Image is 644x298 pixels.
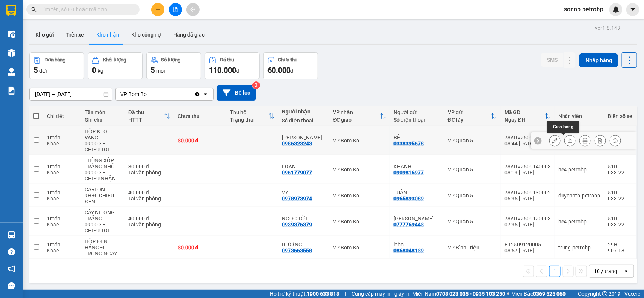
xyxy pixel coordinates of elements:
[267,66,290,75] span: 60.000
[161,57,181,63] div: Số lượng
[412,290,505,298] span: Miền Nam
[504,248,551,254] div: 08:57 [DATE]
[630,6,636,13] span: caret-down
[290,68,294,74] span: đ
[47,215,77,222] div: 1 món
[448,193,497,199] div: VP Quận 5
[60,26,90,44] button: Trên xe
[448,117,491,123] div: ĐC lấy
[333,117,380,123] div: ĐC giao
[178,113,222,119] div: Chưa thu
[155,7,161,12] span: plus
[504,134,551,141] div: 78ADV2509140004
[31,7,37,12] span: search
[278,57,298,63] div: Chưa thu
[8,282,15,289] span: message
[109,228,114,234] span: ...
[8,248,15,255] span: question-circle
[6,7,18,15] span: Gửi:
[558,245,601,251] div: trung.petrobp
[47,134,77,141] div: 1 món
[230,109,268,115] div: Thu hộ
[252,81,260,89] sup: 3
[109,147,114,153] span: ...
[626,3,639,16] button: caret-down
[282,189,325,196] div: VY
[47,164,77,170] div: 1 món
[128,215,170,222] div: 40.000 đ
[85,222,121,234] div: 09:00 XB- CHIỀU TỐI NHẬN - KHÁCH TỰ ĐÓNG GÓI - MÓP MÉO KHÔNG ĐẢM BẢO - ĐÃ BÁO KHÁCH
[39,68,49,74] span: đơn
[504,241,551,248] div: BT2509120005
[504,109,545,115] div: Mã GD
[85,209,121,222] div: CÂY NILONG TRẮNG
[124,106,174,126] th: Toggle SortBy
[547,121,579,133] div: Giao hàng
[47,141,77,147] div: Khác
[6,24,54,34] div: ÚT
[6,5,16,16] img: logo-vxr
[333,109,380,115] div: VP nhận
[549,135,561,146] div: Sửa đơn hàng
[282,170,312,176] div: 0961779077
[8,87,15,95] img: solution-icon
[156,68,167,74] span: món
[564,135,576,146] div: Giao hàng
[85,193,121,205] div: 9H ĐI CHIỀU ĐẾN
[282,241,325,248] div: DƯƠNG
[504,215,551,222] div: 78ADV2509120003
[205,52,260,79] button: Đã thu110.000đ
[88,52,143,79] button: Khối lượng0kg
[146,52,201,79] button: Số lượng5món
[558,167,601,173] div: hc4.petrobp
[329,106,390,126] th: Toggle SortBy
[352,290,410,298] span: Cung cấp máy in - giấy in:
[128,117,164,123] div: HTTT
[282,164,325,170] div: LOAN
[501,106,555,126] th: Toggle SortBy
[333,193,386,199] div: VP Bom Bo
[29,26,60,44] button: Kho gửi
[47,241,77,248] div: 1 món
[85,245,121,257] div: HÀNG ĐI TRONG NGÀY
[558,113,601,119] div: Nhân viên
[47,189,77,196] div: 1 món
[623,268,629,274] svg: open
[47,170,77,176] div: Khác
[90,26,125,44] button: Kho nhận
[148,90,148,98] input: Selected VP Bom Bo.
[594,267,617,275] div: 10 / trang
[333,219,386,225] div: VP Bom Bo
[230,117,268,123] div: Trạng thái
[533,291,566,297] strong: 0369 525 060
[85,186,121,193] div: CARTON
[436,291,505,297] strong: 0708 023 035 - 0935 103 250
[236,68,239,74] span: đ
[128,170,170,176] div: Tại văn phòng
[608,215,633,228] div: 51D-033.22
[608,113,633,119] div: Biển số xe
[8,49,15,57] img: warehouse-icon
[393,222,424,228] div: 0777769443
[448,245,497,251] div: VP Bình Triệu
[190,7,195,12] span: aim
[613,6,619,13] img: icon-new-feature
[128,222,170,228] div: Tại văn phòng
[393,215,440,222] div: QUỲNH NHƯ
[393,141,424,147] div: 0338395678
[270,290,339,298] span: Hỗ trợ kỹ thuật:
[217,85,256,101] button: Bộ lọc
[85,109,121,115] div: Tên món
[448,219,497,225] div: VP Quận 5
[448,167,497,173] div: VP Quận 5
[169,3,182,16] button: file-add
[6,49,55,58] div: 40.000
[30,88,112,100] input: Select a date range.
[393,196,424,202] div: 0965893089
[85,141,121,153] div: 09:00 XB - CHIỀU TỐI NHẬN
[151,66,155,75] span: 5
[8,68,15,76] img: warehouse-icon
[511,290,566,298] span: Miền Bắc
[608,241,633,254] div: 29H-907.18
[333,167,386,173] div: VP Bom Bo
